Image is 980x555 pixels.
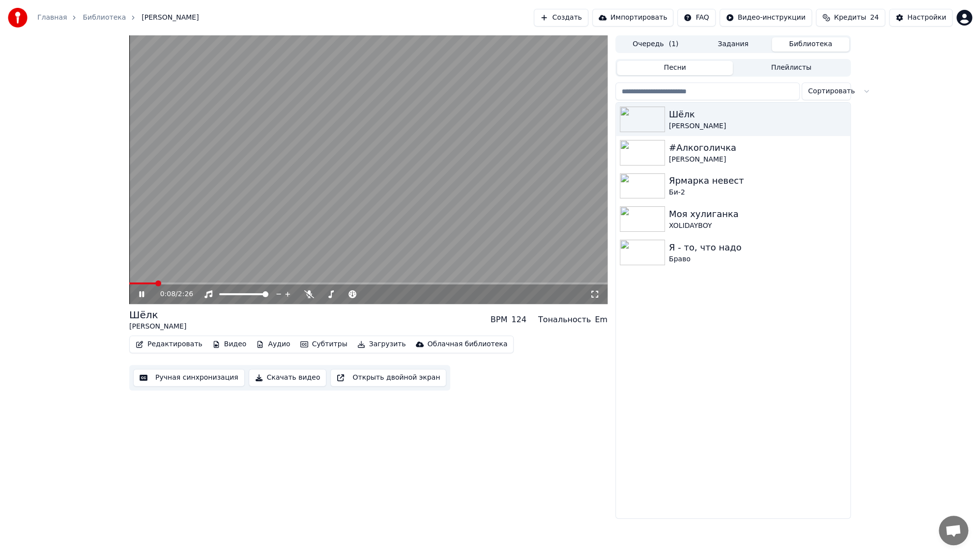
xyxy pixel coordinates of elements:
[37,13,67,23] a: Главная
[538,314,591,326] div: Тональность
[249,369,327,387] button: Скачать видео
[669,108,846,121] div: Шёлк
[129,308,186,322] div: Шёлк
[669,254,846,264] div: Браво
[669,174,846,188] div: Ярмарка невест
[160,289,184,299] div: /
[595,314,607,326] div: Em
[178,289,193,299] span: 2:26
[668,39,678,49] span: ( 1 )
[617,61,733,75] button: Песни
[669,221,846,231] div: XOLIDAYBOY
[617,37,694,52] button: Очередь
[160,289,175,299] span: 0:08
[733,61,849,75] button: Плейлисты
[330,369,446,387] button: Открыть двойной экран
[669,188,846,197] div: Би-2
[142,13,199,23] span: [PERSON_NAME]
[428,339,508,349] div: Облачная библиотека
[808,86,855,96] span: Сортировать
[669,141,846,155] div: #Алкоголичка
[8,8,28,28] img: youka
[694,37,772,52] button: Задания
[677,9,715,27] button: FAQ
[870,13,879,23] span: 24
[669,241,846,254] div: Я - то, что надо
[669,207,846,221] div: Моя хулиганка
[720,9,812,27] button: Видео-инструкции
[252,337,294,351] button: Аудио
[296,337,351,351] button: Субтитры
[129,322,186,332] div: [PERSON_NAME]
[133,369,245,387] button: Ручная синхронизация
[490,314,507,326] div: BPM
[511,314,526,326] div: 124
[889,9,952,27] button: Настройки
[816,9,885,27] button: Кредиты24
[37,13,199,23] nav: breadcrumb
[132,337,206,351] button: Редактировать
[669,155,846,165] div: [PERSON_NAME]
[208,337,251,351] button: Видео
[534,9,588,27] button: Создать
[669,121,846,131] div: [PERSON_NAME]
[772,37,849,52] button: Библиотека
[83,13,126,23] a: Библиотека
[834,13,866,23] span: Кредиты
[353,337,410,351] button: Загрузить
[939,516,968,545] div: Открытый чат
[592,9,674,27] button: Импортировать
[907,13,946,23] div: Настройки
